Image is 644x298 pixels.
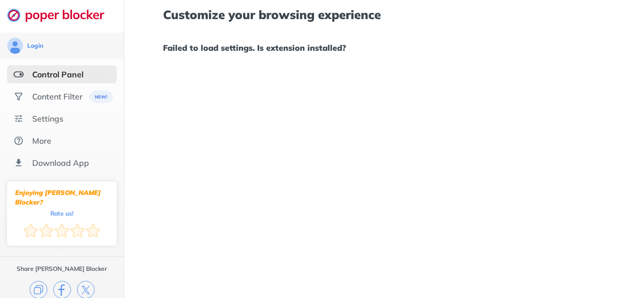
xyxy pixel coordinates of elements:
img: menuBanner.svg [88,90,112,103]
img: about.svg [14,136,24,146]
div: Login [27,42,43,50]
div: Share [PERSON_NAME] Blocker [17,265,107,273]
div: More [32,136,51,146]
div: Control Panel [32,69,84,79]
div: Settings [32,114,63,124]
img: social.svg [14,91,24,102]
div: Download App [32,158,89,168]
img: settings.svg [14,114,24,124]
div: Enjoying [PERSON_NAME] Blocker? [15,188,109,207]
img: logo-webpage.svg [7,8,115,22]
img: download-app.svg [14,158,24,168]
h1: Customize your browsing experience [163,8,605,21]
img: features-selected.svg [14,69,24,79]
img: avatar.svg [7,38,23,54]
div: Rate us! [50,211,73,216]
h1: Failed to load settings. Is extension installed? [163,41,605,54]
div: Content Filter [32,91,83,102]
